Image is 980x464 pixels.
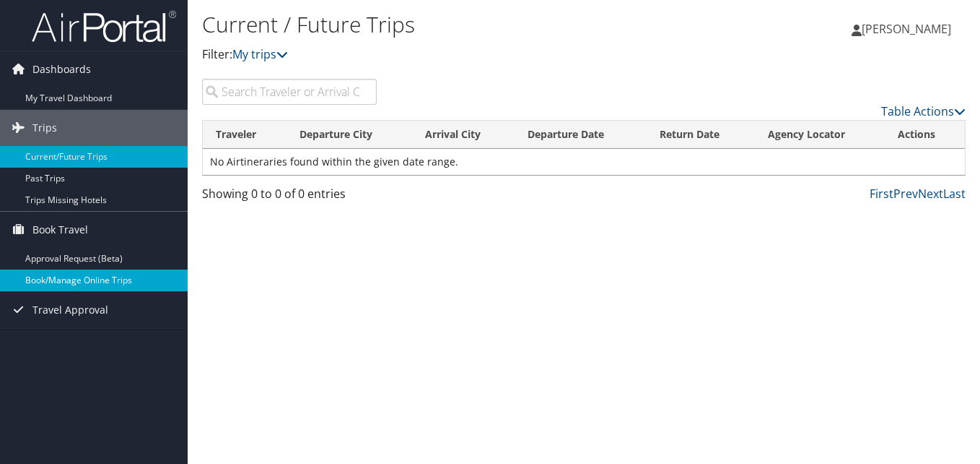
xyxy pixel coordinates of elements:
[755,121,885,149] th: Agency Locator: activate to sort column ascending
[32,9,176,43] img: airportal-logo.png
[918,186,943,202] a: Next
[647,121,754,149] th: Return Date: activate to sort column ascending
[885,121,965,149] th: Actions
[412,121,515,149] th: Arrival City: activate to sort column ascending
[202,46,711,64] p: Filter:
[32,51,91,87] span: Dashboards
[943,186,966,202] a: Last
[202,79,377,105] input: Search Traveler or Arrival City
[202,185,377,210] div: Showing 0 to 0 of 0 entries
[202,9,711,40] h1: Current / Future Trips
[32,110,57,146] span: Trips
[515,121,647,149] th: Departure Date: activate to sort column descending
[203,149,965,175] td: No Airtineraries found within the given date range.
[203,121,286,149] th: Traveler: activate to sort column ascending
[286,121,413,149] th: Departure City: activate to sort column ascending
[862,21,951,37] span: [PERSON_NAME]
[870,186,893,202] a: First
[881,103,966,119] a: Table Actions
[232,46,288,62] a: My trips
[32,292,108,328] span: Travel Approval
[852,7,966,51] a: [PERSON_NAME]
[32,212,88,248] span: Book Travel
[893,186,918,202] a: Prev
